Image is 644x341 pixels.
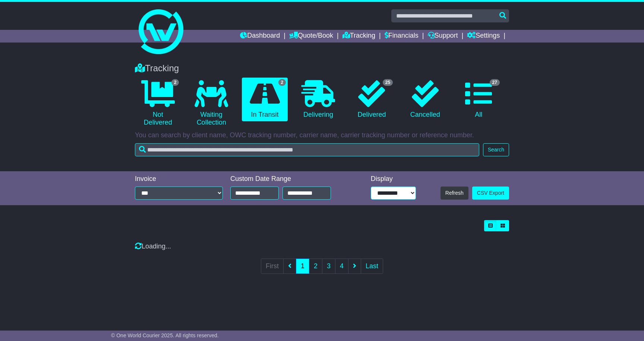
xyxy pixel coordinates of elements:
[240,30,280,43] a: Dashboard
[371,175,416,183] div: Display
[467,30,500,43] a: Settings
[295,78,341,122] a: Delivering
[402,78,448,122] a: Cancelled
[278,79,286,86] span: 2
[361,259,383,274] a: Last
[483,143,509,156] button: Search
[230,175,350,183] div: Custom Date Range
[135,243,509,251] div: Loading...
[131,63,513,74] div: Tracking
[322,259,335,274] a: 3
[349,78,395,122] a: 25 Delivered
[135,131,509,140] p: You can search by client name, OWC tracking number, carrier name, carrier tracking number or refe...
[342,30,375,43] a: Tracking
[490,79,500,86] span: 27
[289,30,333,43] a: Quote/Book
[456,78,502,122] a: 27 All
[472,187,509,200] a: CSV Export
[242,78,288,122] a: 2 In Transit
[428,30,458,43] a: Support
[171,79,179,86] span: 2
[385,30,419,43] a: Financials
[296,259,309,274] a: 1
[111,332,219,338] span: © One World Courier 2025. All rights reserved.
[309,259,322,274] a: 2
[383,79,393,86] span: 25
[135,175,223,183] div: Invoice
[188,78,234,129] a: Waiting Collection
[135,78,181,129] a: 2 Not Delivered
[441,187,468,200] button: Refresh
[335,259,348,274] a: 4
